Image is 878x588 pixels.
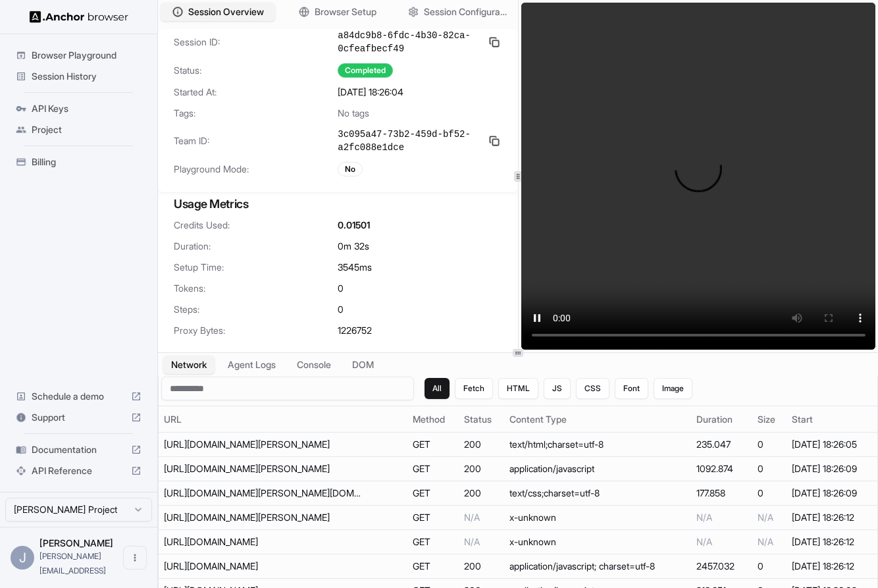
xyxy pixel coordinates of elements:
span: N/A [758,512,773,523]
td: GET [407,554,459,579]
td: 0 [752,481,787,506]
div: https://www.boulanger.com/akam/13/729b57ac [164,511,361,524]
span: N/A [464,536,480,547]
span: Tags: [174,107,338,120]
td: 200 [459,481,504,506]
td: [DATE] 18:26:05 [787,433,877,457]
span: a84dc9b8-6fdc-4b30-82ca-0cfeafbecf49 [338,29,480,55]
td: 200 [459,433,504,457]
td: 235.047 [691,433,752,457]
div: Project [11,119,147,140]
button: Fetch [455,378,493,399]
button: Open menu [123,546,147,570]
span: Steps: [174,303,338,316]
button: Console [289,356,339,374]
td: GET [407,457,459,481]
td: 177.858 [691,481,752,506]
div: Support [11,407,147,428]
span: Started At: [174,86,338,99]
span: Tokens: [174,282,338,295]
span: Setup Time: [174,261,338,274]
div: API Keys [11,98,147,119]
div: No [338,162,363,176]
span: API Keys [32,102,142,115]
span: Session Configuration [424,5,507,18]
span: Status: [174,64,338,77]
td: text/css;charset=utf-8 [504,481,690,506]
span: Browser Playground [32,49,142,62]
div: https://www.boulanger.com/account/my-orders/finished [164,438,361,451]
div: https://www.boulanger.com/etc.clientlibs/boulanger-site/clientlibs/wpk.app/blg.spa-page.75301dd37... [164,487,361,500]
td: 0 [752,433,787,457]
td: text/html;charset=utf-8 [504,433,690,457]
div: Size [758,413,782,426]
button: JS [544,378,571,399]
td: [DATE] 18:26:12 [787,554,877,579]
td: 0 [752,457,787,481]
div: Method [413,413,453,426]
td: 200 [459,554,504,579]
span: Browser Setup [315,5,376,18]
span: Documentation [32,443,126,456]
span: Jonas Ouazan [39,537,113,548]
span: 3545 ms [338,261,372,274]
td: 200 [459,457,504,481]
div: Status [464,413,499,426]
button: Network [163,356,215,374]
span: 0 [338,282,344,295]
span: Schedule a demo [32,390,126,403]
button: Font [615,378,648,399]
span: No tags [338,107,369,120]
img: Anchor Logo [30,11,128,23]
span: Project [32,123,142,136]
span: Team ID: [174,134,338,147]
button: All [425,378,450,399]
div: URL [164,413,402,426]
div: Billing [11,151,147,173]
td: GET [407,433,459,457]
td: x-unknown [504,530,690,554]
span: [DATE] 18:26:04 [338,86,403,99]
button: Image [654,378,692,399]
td: [DATE] 18:26:12 [787,506,877,530]
td: [DATE] 18:26:12 [787,530,877,554]
span: 0 [338,303,344,316]
span: jonas@sanso.ai [39,551,106,575]
span: Duration: [174,240,338,253]
span: API Reference [32,464,126,477]
td: application/javascript [504,457,690,481]
div: Schedule a demo [11,386,147,407]
span: Session ID: [174,36,338,49]
span: Playground Mode: [174,163,338,176]
div: Completed [338,63,393,78]
span: Billing [32,155,142,169]
td: x-unknown [504,506,690,530]
div: Content Type [509,413,685,426]
div: API Reference [11,460,147,481]
div: https://sdk.privacy-center.org/eb6c660c-39e2-4a96-bb1d-1821e176a1c2/loader.js?target_type=notice&... [164,560,361,573]
span: Session History [32,70,142,83]
td: application/javascript; charset=utf-8 [504,554,690,579]
div: Start [792,413,872,426]
span: Session Overview [188,5,264,18]
td: 2457.032 [691,554,752,579]
div: Browser Playground [11,45,147,66]
span: Support [32,411,126,424]
div: Duration [696,413,747,426]
div: J [11,546,34,570]
div: Session History [11,66,147,87]
div: https://www.boulanger.com/lLzWwa/Ia6/Zik/uYel-A/a9tEXwkz0JfQDJ/ahssI1QC/ZHRKZ1/0kPn4B [164,462,361,475]
span: 1226752 [338,324,372,337]
span: N/A [696,536,712,547]
span: N/A [696,512,712,523]
button: DOM [344,356,382,374]
button: Agent Logs [220,356,284,374]
td: [DATE] 18:26:09 [787,481,877,506]
td: GET [407,506,459,530]
td: GET [407,481,459,506]
span: 0m 32s [338,240,369,253]
h3: Usage Metrics [174,195,502,213]
td: GET [407,530,459,554]
span: 0.01501 [338,219,370,232]
span: 3c095a47-73b2-459d-bf52-a2fc088e1dce [338,128,480,154]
